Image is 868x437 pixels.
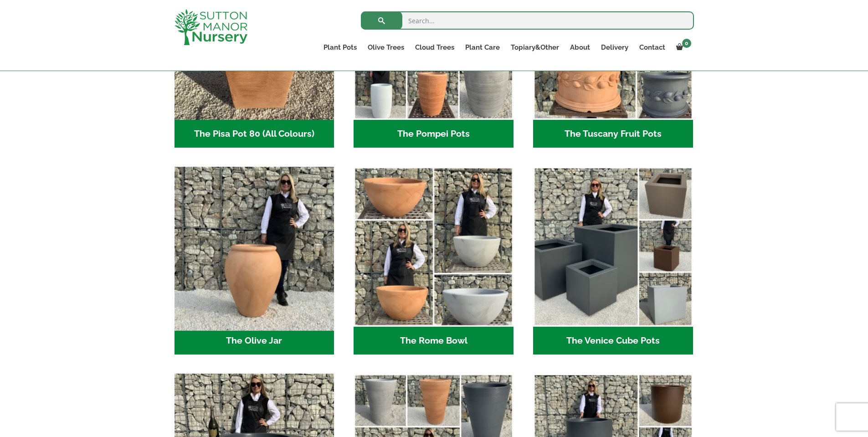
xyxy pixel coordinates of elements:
[318,41,362,54] a: Plant Pots
[362,41,410,54] a: Olive Trees
[354,167,514,355] a: Visit product category The Rome Bowl
[533,120,693,148] h2: The Tuscany Fruit Pots
[354,167,514,327] img: The Rome Bowl
[533,167,693,327] img: The Venice Cube Pots
[175,120,334,148] h2: The Pisa Pot 80 (All Colours)
[634,41,671,54] a: Contact
[596,41,634,54] a: Delivery
[682,39,691,48] span: 0
[565,41,596,54] a: About
[361,11,694,30] input: Search...
[170,163,338,331] img: The Olive Jar
[175,9,247,45] img: logo
[354,120,514,148] h2: The Pompei Pots
[460,41,505,54] a: Plant Care
[505,41,565,54] a: Topiary&Other
[175,167,334,355] a: Visit product category The Olive Jar
[175,327,334,355] h2: The Olive Jar
[533,327,693,355] h2: The Venice Cube Pots
[354,327,514,355] h2: The Rome Bowl
[533,167,693,355] a: Visit product category The Venice Cube Pots
[671,41,694,54] a: 0
[410,41,460,54] a: Cloud Trees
